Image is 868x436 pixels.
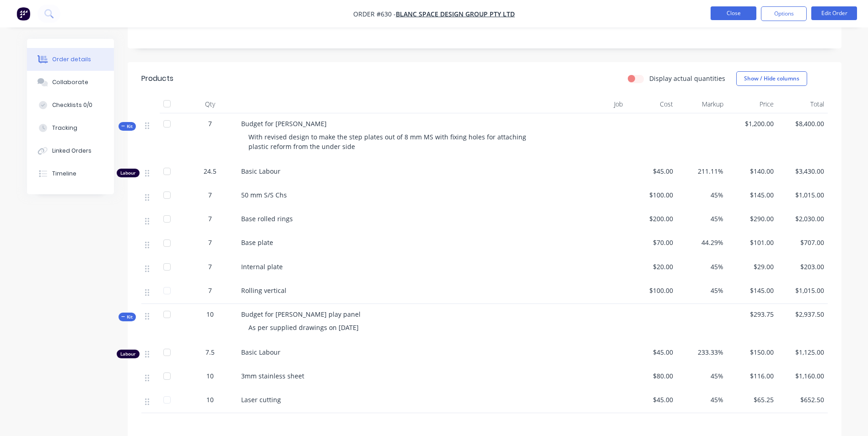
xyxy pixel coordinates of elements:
[731,190,774,200] span: $145.00
[781,190,824,200] span: $1,015.00
[781,309,824,319] span: $2,937.50
[630,395,673,404] span: $45.00
[241,214,293,223] span: Base rolled rings
[558,95,626,113] div: Job
[630,286,673,295] span: $100.00
[241,286,286,295] span: Rolling vertical
[27,139,114,162] button: Linked Orders
[777,95,828,113] div: Total
[761,6,807,21] button: Options
[731,347,774,357] span: $150.00
[208,286,212,295] span: 7
[241,238,273,247] span: Base plate
[52,124,77,132] div: Tracking
[680,371,723,381] span: 45%
[626,95,677,113] div: Cost
[208,262,212,271] span: 7
[121,314,133,320] span: Kit
[16,7,30,21] img: Factory
[731,238,774,247] span: $101.00
[353,10,396,18] span: Order #630 -
[781,286,824,295] span: $1,015.00
[630,371,673,381] span: $80.00
[396,10,515,18] a: Blanc Space Design Group PTY LTD
[241,372,304,380] span: 3mm stainless sheet
[727,95,777,113] div: Price
[680,347,723,357] span: 233.33%
[52,170,76,178] div: Timeline
[205,347,215,357] span: 7.5
[630,190,673,200] span: $100.00
[206,395,214,404] span: 10
[731,119,774,128] span: $1,200.00
[241,262,283,271] span: Internal plate
[241,348,280,356] span: Basic Labour
[121,123,133,130] span: Kit
[781,262,824,271] span: $203.00
[731,371,774,381] span: $116.00
[731,395,774,404] span: $65.25
[27,48,114,71] button: Order details
[117,169,140,177] div: Labour
[183,95,237,113] div: Qty
[52,147,92,155] div: Linked Orders
[781,371,824,381] span: $1,160.00
[781,119,824,128] span: $8,400.00
[241,395,281,404] span: Laser cutting
[206,309,214,319] span: 10
[208,190,212,200] span: 7
[781,214,824,223] span: $2,030.00
[680,190,723,200] span: 45%
[680,286,723,295] span: 45%
[731,286,774,295] span: $145.00
[781,166,824,176] span: $3,430.00
[248,323,359,332] span: As per supplied drawings on [DATE]
[811,6,857,20] button: Edit Order
[27,94,114,117] button: Checklists 0/0
[52,101,92,109] div: Checklists 0/0
[52,78,88,86] div: Collaborate
[208,119,212,128] span: 7
[781,395,824,404] span: $652.50
[781,238,824,247] span: $707.00
[27,117,114,139] button: Tracking
[241,310,361,319] span: Budget for [PERSON_NAME] play panel
[206,371,214,381] span: 10
[248,133,528,151] span: With revised design to make the step plates out of 8 mm MS with fixing holes for attaching plasti...
[711,6,756,20] button: Close
[27,71,114,94] button: Collaborate
[731,309,774,319] span: $293.75
[680,238,723,247] span: 44.29%
[208,214,212,223] span: 7
[649,74,725,83] label: Display actual quantities
[731,262,774,271] span: $29.00
[731,166,774,176] span: $140.00
[680,214,723,223] span: 45%
[241,191,287,199] span: 50 mm S/S Chs
[630,238,673,247] span: $70.00
[630,166,673,176] span: $45.00
[680,395,723,404] span: 45%
[781,347,824,357] span: $1,125.00
[241,119,327,128] span: Budget for [PERSON_NAME]
[680,262,723,271] span: 45%
[117,350,140,358] div: Labour
[677,95,727,113] div: Markup
[736,71,807,86] button: Show / Hide columns
[52,55,91,64] div: Order details
[630,214,673,223] span: $200.00
[119,313,136,321] div: Kit
[630,347,673,357] span: $45.00
[141,73,173,84] div: Products
[680,166,723,176] span: 211.11%
[630,262,673,271] span: $20.00
[119,122,136,131] div: Kit
[731,214,774,223] span: $290.00
[208,238,212,247] span: 7
[241,167,280,175] span: Basic Labour
[27,162,114,185] button: Timeline
[204,166,216,176] span: 24.5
